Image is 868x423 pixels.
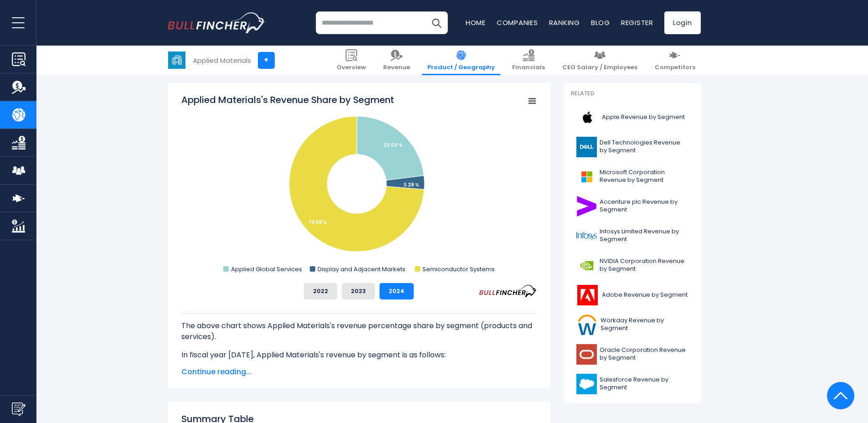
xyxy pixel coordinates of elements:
[591,18,610,27] a: Blog
[600,258,688,273] span: NVIDIA Corporation Revenue by Segment
[576,315,598,335] img: WDAY logo
[571,283,694,308] a: Adobe Revenue by Segment
[576,285,599,305] img: ADBE logo
[181,320,537,342] p: The above chart shows Applied Materials's revenue percentage share by segment (products and servi...
[655,64,695,72] span: Competitors
[308,219,327,226] tspan: 73.69 %
[600,346,688,362] span: Oracle Corporation Revenue by Segment
[168,12,266,33] a: Go to homepage
[571,253,694,278] a: NVIDIA Corporation Revenue by Segment
[342,283,375,299] button: 2023
[337,64,366,72] span: Overview
[384,142,403,149] tspan: 23.04 %
[649,46,701,75] a: Competitors
[576,344,597,365] img: ORCL logo
[571,90,694,98] p: Related
[576,137,597,157] img: DELL logo
[571,223,694,248] a: Infosys Limited Revenue by Segment
[181,366,537,377] span: Continue reading...
[380,283,414,299] button: 2024
[600,169,688,184] span: Microsoft Corporation Revenue by Segment
[576,196,597,217] img: ACN logo
[602,113,685,121] span: Apple Revenue by Segment
[181,93,537,276] svg: Applied Materials's Revenue Share by Segment
[571,371,694,397] a: Salesforce Revenue by Segment
[576,226,597,246] img: INFY logo
[600,139,688,155] span: Dell Technologies Revenue by Segment
[383,64,410,72] span: Revenue
[168,12,266,33] img: bullfincher logo
[664,11,701,34] a: Login
[317,265,405,273] text: Display and Adjacent Markets
[497,18,538,27] a: Companies
[427,64,495,72] span: Product / Geography
[181,93,394,106] tspan: Applied Materials's Revenue Share by Segment
[571,312,694,337] a: Workday Revenue by Segment
[422,46,500,75] a: Product / Geography
[549,18,580,27] a: Ranking
[331,46,371,75] a: Overview
[304,283,337,299] button: 2022
[576,166,597,187] img: MSFT logo
[404,181,419,188] tspan: 3.28 %
[258,52,275,69] a: +
[576,255,597,276] img: NVDA logo
[600,228,688,243] span: Infosys Limited Revenue by Segment
[422,265,495,273] text: Semiconductor Systems
[621,18,653,27] a: Register
[571,134,694,160] a: Dell Technologies Revenue by Segment
[193,55,251,66] div: Applied Materials
[466,18,486,27] a: Home
[512,64,545,72] span: Financials
[571,105,694,130] a: Apple Revenue by Segment
[231,265,302,273] text: Applied Global Services
[600,198,688,214] span: Accenture plc Revenue by Segment
[571,342,694,367] a: Oracle Corporation Revenue by Segment
[557,46,643,75] a: CEO Salary / Employees
[571,164,694,189] a: Microsoft Corporation Revenue by Segment
[562,64,637,72] span: CEO Salary / Employees
[378,46,416,75] a: Revenue
[507,46,550,75] a: Financials
[576,107,599,128] img: AAPL logo
[576,374,597,394] img: CRM logo
[602,291,688,299] span: Adobe Revenue by Segment
[571,194,694,219] a: Accenture plc Revenue by Segment
[168,52,185,69] img: AMAT logo
[181,350,537,361] p: In fiscal year [DATE], Applied Materials's revenue by segment is as follows:
[600,376,688,392] span: Salesforce Revenue by Segment
[425,11,448,34] button: Search
[601,317,688,332] span: Workday Revenue by Segment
